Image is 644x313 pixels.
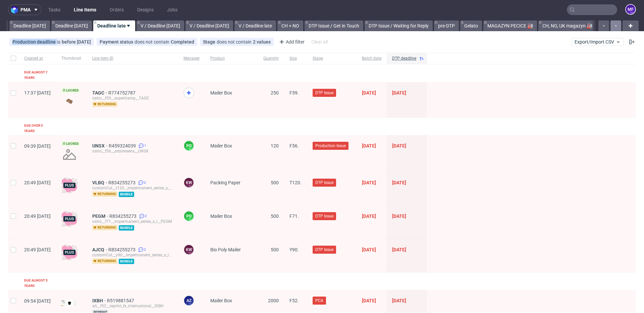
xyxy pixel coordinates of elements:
[20,7,31,12] span: pma
[185,20,233,31] a: V / Deadline [DATE]
[137,180,146,185] a: 2
[92,143,109,148] a: UNSX
[61,177,77,193] img: plus-icon.676465ae8f3a83198b3f.png
[11,6,20,14] img: logo
[362,56,381,61] span: Batch date
[277,20,303,31] a: CH + NO
[483,20,537,31] a: MAGAZYN PECICE 🏭
[137,143,146,148] a: 1
[362,213,376,219] span: [DATE]
[92,180,108,185] a: VLBQ
[24,180,51,185] span: 20:49 [DATE]
[92,185,173,191] div: customCut__t120__impermanent_series_s_l__VLBQ
[92,213,109,219] a: PEGM
[70,4,100,15] a: Line Items
[119,259,134,264] span: bundle
[107,298,136,303] a: R519881547
[210,213,232,219] span: Mailer Box
[362,143,376,148] span: [DATE]
[135,39,171,45] span: does not contain
[392,180,406,185] span: [DATE]
[137,20,184,31] a: V / Deadline [DATE]
[289,180,302,185] span: T120.
[100,39,135,45] span: Payment status
[313,56,351,61] span: Stage
[145,213,147,219] span: 2
[92,96,173,101] div: ostro__f59__supertramp__TAGC
[92,90,108,96] span: TAGC
[24,90,51,96] span: 17:37 [DATE]
[210,143,232,148] span: Mailer Box
[144,143,146,148] span: 1
[24,298,51,304] span: 09:54 [DATE]
[24,56,51,61] span: Created at
[8,4,42,15] button: pma
[392,56,416,61] span: DTP deadline
[392,247,406,252] span: [DATE]
[210,298,232,303] span: Mailer Box
[92,56,173,61] span: Line item ID
[271,180,279,185] span: 500
[392,90,406,96] span: [DATE]
[109,143,137,148] a: R459324039
[626,5,635,14] figcaption: MF
[575,39,621,45] span: Export/Import CSV
[92,303,173,309] div: alt__f52__reprint_fx_international__IXBH
[24,143,51,149] span: 09:39 [DATE]
[133,4,158,15] a: Designs
[57,39,62,45] span: is
[61,146,77,163] img: no_design.png
[289,213,299,219] span: F71.
[138,213,147,219] a: 2
[184,211,194,221] figcaption: PO
[24,278,51,289] div: Due almost 5 years
[92,252,173,258] div: customCut__y90__impermanent_series_s_l__AJCQ
[362,90,376,96] span: [DATE]
[61,211,77,227] img: plus-icon.676465ae8f3a83198b3f.png
[460,20,482,31] a: Gelato
[184,178,194,187] figcaption: KW
[271,213,279,219] span: 500
[289,247,299,252] span: Y90.
[163,4,181,15] a: Jobs
[210,180,240,185] span: Packing Paper
[315,298,323,304] span: PCA
[184,141,194,150] figcaption: PO
[109,213,138,219] a: R834255273
[289,298,299,303] span: F52.
[119,192,134,197] span: bundle
[24,70,51,80] div: Due almost 7 years
[119,225,134,231] span: bundle
[184,296,194,305] figcaption: AZ
[271,90,279,96] span: 250
[92,219,173,224] div: ostro__f71__impermanent_series_s_l__PEGM
[315,90,333,96] span: DTP Issue
[276,37,306,47] div: Add filter
[171,39,194,45] div: Completed
[108,247,137,252] a: R834255273
[263,56,279,61] span: Quantity
[92,298,107,303] a: IXBH
[310,37,329,47] div: Clear all
[61,95,77,107] img: data
[92,148,173,154] div: ostro__f56__arboresens__UNSX
[92,191,117,197] span: returning
[144,180,146,185] span: 2
[92,258,117,264] span: returning
[61,56,82,61] span: Thumbnail
[315,247,333,253] span: DTP Issue
[62,39,91,45] div: before [DATE]
[434,20,459,31] a: pre-DTP
[184,245,194,254] figcaption: KW
[271,247,279,252] span: 500
[24,247,51,252] span: 20:49 [DATE]
[315,180,333,186] span: DTP Issue
[106,4,128,15] a: Orders
[392,298,406,303] span: [DATE]
[144,247,146,252] span: 2
[289,56,302,61] span: Size
[61,300,77,307] img: data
